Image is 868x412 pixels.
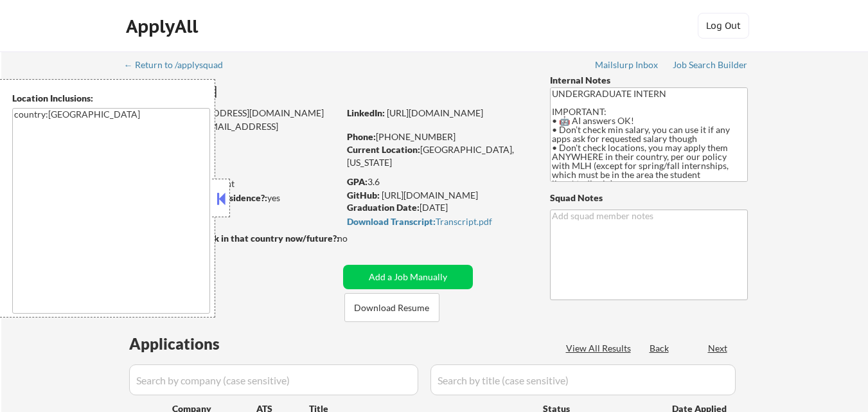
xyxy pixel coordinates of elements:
[673,60,748,73] a: Job Search Builder
[430,364,736,395] input: Search by title (case sensitive)
[347,144,420,155] strong: Current Location:
[12,92,210,105] div: Location Inclusions:
[566,342,635,355] div: View All Results
[126,120,339,145] div: [EMAIL_ADDRESS][DOMAIN_NAME]
[550,74,748,87] div: Internal Notes
[347,190,380,201] strong: GitHub:
[382,190,478,201] a: [URL][DOMAIN_NAME]
[347,143,529,168] div: [GEOGRAPHIC_DATA], [US_STATE]
[125,84,389,100] div: [PERSON_NAME]
[343,265,473,289] button: Add a Job Manually
[347,130,529,143] div: [PHONE_NUMBER]
[347,107,385,118] strong: LinkedIn:
[347,217,526,229] a: Download Transcript:Transcript.pdf
[125,177,339,190] div: 0 sent / 250 bought
[126,15,202,37] div: ApplyAll
[387,107,483,118] a: [URL][DOMAIN_NAME]
[708,342,729,355] div: Next
[673,60,748,69] div: Job Search Builder
[595,60,659,73] a: Mailslurp Inbox
[595,60,659,69] div: Mailslurp Inbox
[129,364,418,395] input: Search by company (case sensitive)
[124,60,235,73] a: ← Return to /applysquad
[129,336,256,352] div: Applications
[347,201,529,214] div: [DATE]
[347,217,526,226] div: Transcript.pdf
[698,13,749,39] button: Log Out
[125,233,339,244] strong: Will need Visa to work in that country now/future?:
[347,175,531,188] div: 3.6
[347,202,420,213] strong: Graduation Date:
[550,192,748,204] div: Squad Notes
[344,293,439,322] button: Download Resume
[347,216,436,227] strong: Download Transcript:
[124,60,235,69] div: ← Return to /applysquad
[650,342,670,355] div: Back
[126,107,339,120] div: [EMAIL_ADDRESS][DOMAIN_NAME]
[347,176,368,187] strong: GPA:
[337,232,374,245] div: no
[347,131,376,142] strong: Phone:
